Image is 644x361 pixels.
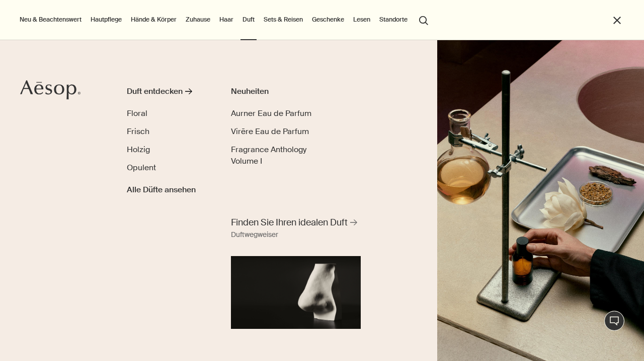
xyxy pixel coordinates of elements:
div: Neuheiten [231,85,334,97]
button: Schließen Sie das Menü [611,15,623,26]
a: Finden Sie Ihren idealen Duft DuftwegweiserA nose sculpture placed in front of black background [228,214,363,329]
a: Floral [127,107,147,119]
a: Hautpflege [89,14,124,26]
a: Duft [240,14,257,26]
a: Opulent [127,162,156,174]
a: Aurner Eau de Parfum [231,107,311,119]
a: Haar [217,14,235,26]
span: Fragrance Anthology Volume I [231,144,306,167]
a: Sets & Reisen [262,14,305,26]
span: Alle Düfte ansehen [127,184,196,196]
a: Virēre Eau de Parfum [231,126,309,138]
a: Alle Düfte ansehen [127,180,196,196]
span: Holzig [127,144,150,155]
a: Aesop [18,77,83,105]
button: Standorte [377,14,410,26]
a: Geschenke [310,14,346,26]
button: Live-Support Chat [604,311,624,331]
a: Zuhause [184,14,212,26]
span: Floral [127,108,147,118]
svg: Aesop [20,80,80,100]
a: Lesen [351,14,372,26]
span: Finden Sie Ihren idealen Duft [231,216,348,229]
span: Opulent [127,162,156,173]
span: Aurner Eau de Parfum [231,108,311,118]
span: Virēre Eau de Parfum [231,126,309,137]
button: Neu & Beachtenswert [18,14,84,26]
a: Holzig [127,144,150,156]
button: Menüpunkt "Suche" öffnen [415,10,433,29]
a: Duft entdecken [127,85,211,101]
a: Fragrance Anthology Volume I [231,144,334,167]
div: Duft entdecken [127,85,183,97]
img: Plaster sculptures of noses resting on stone podiums and a wooden ladder. [437,40,644,361]
span: Frisch [127,126,149,137]
a: Frisch [127,126,149,138]
a: Hände & Körper [129,14,179,26]
div: Duftwegweiser [231,229,278,241]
